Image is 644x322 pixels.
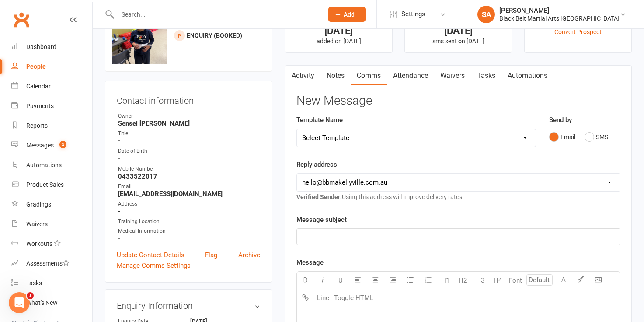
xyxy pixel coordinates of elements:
[117,301,260,311] h3: Enquiry Information
[296,214,347,225] label: Message subject
[26,142,54,149] div: Messages
[118,119,260,127] strong: Sensei [PERSON_NAME]
[26,220,48,227] div: Waivers
[296,115,343,125] label: Template Name
[26,43,56,50] div: Dashboard
[118,207,260,215] strong: -
[11,273,92,293] a: Tasks
[293,38,384,45] p: added on [DATE]
[296,193,464,200] span: Using this address will improve delivery rates.
[118,112,260,120] div: Owner
[585,129,608,145] button: SMS
[434,66,471,86] a: Waivers
[501,66,553,86] a: Automations
[549,129,575,145] button: Email
[555,272,572,289] button: A
[118,137,260,145] strong: -
[112,10,167,64] img: image1754181576.png
[338,276,343,284] span: U
[401,4,425,24] span: Settings
[117,250,184,260] a: Update Contact Details
[413,26,504,35] div: [DATE]
[117,260,191,271] a: Manage Comms Settings
[118,217,260,226] div: Training Location
[351,66,387,86] a: Comms
[118,155,260,163] strong: -
[11,57,92,77] a: People
[11,136,92,155] a: Messages 3
[314,289,332,307] button: Line
[26,161,62,168] div: Automations
[549,115,572,125] label: Send by
[187,32,242,39] span: Enquiry (Booked)
[11,96,92,116] a: Payments
[118,182,260,191] div: Email
[205,250,217,260] a: Flag
[115,8,317,21] input: Search...
[118,165,260,173] div: Mobile Number
[437,272,454,289] button: H1
[9,292,30,313] iframe: Intercom live chat
[489,272,507,289] button: H4
[26,240,52,247] div: Workouts
[26,122,48,129] div: Reports
[11,234,92,254] a: Workouts
[117,92,260,105] h3: Contact information
[26,181,64,188] div: Product Sales
[454,272,472,289] button: H2
[118,147,260,155] div: Date of Birth
[11,155,92,175] a: Automations
[499,14,620,22] div: Black Belt Martial Arts [GEOGRAPHIC_DATA]
[328,7,366,22] button: Add
[11,293,92,313] a: What's New
[296,159,337,170] label: Reply address
[499,7,620,14] div: [PERSON_NAME]
[471,66,501,86] a: Tasks
[26,63,46,70] div: People
[332,289,376,307] button: Toggle HTML
[118,190,260,198] strong: [EMAIL_ADDRESS][DOMAIN_NAME]
[11,175,92,195] a: Product Sales
[477,6,495,23] div: SA
[27,292,34,299] span: 1
[413,38,504,45] p: sms sent on [DATE]
[387,66,434,86] a: Attendance
[526,274,553,286] input: Default
[59,141,66,148] span: 3
[26,201,51,208] div: Gradings
[293,26,384,35] div: [DATE]
[554,28,602,35] a: Convert Prospect
[118,227,260,235] div: Medical Information
[320,66,351,86] a: Notes
[118,235,260,243] strong: -
[26,299,58,306] div: What's New
[118,129,260,138] div: Title
[507,272,524,289] button: Font
[296,257,324,268] label: Message
[11,195,92,214] a: Gradings
[11,77,92,96] a: Calendar
[26,280,42,287] div: Tasks
[10,9,32,31] a: Clubworx
[26,83,51,90] div: Calendar
[11,116,92,136] a: Reports
[332,272,349,289] button: U
[285,66,320,86] a: Activity
[296,94,620,108] h3: New Message
[11,254,92,273] a: Assessments
[472,272,489,289] button: H3
[118,172,260,180] strong: 0433522017
[26,260,70,267] div: Assessments
[26,102,54,109] div: Payments
[118,200,260,208] div: Address
[11,214,92,234] a: Waivers
[238,250,260,260] a: Archive
[11,37,92,57] a: Dashboard
[344,11,355,18] span: Add
[296,193,342,200] strong: Verified Sender:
